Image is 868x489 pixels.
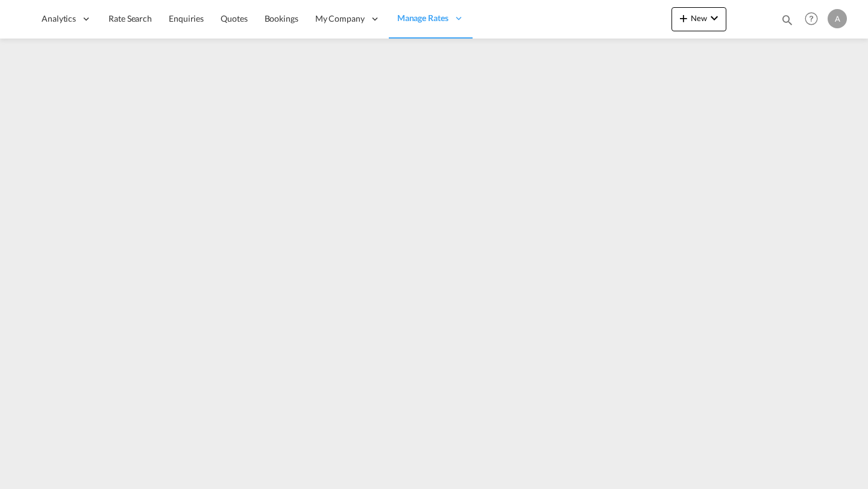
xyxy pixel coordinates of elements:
[169,13,204,23] span: Enquiries
[397,12,448,24] span: Manage Rates
[676,11,691,25] md-icon: icon-plus 400-fg
[108,13,152,23] span: Rate Search
[265,13,298,23] span: Bookings
[828,9,847,28] div: A
[42,13,76,25] span: Analytics
[781,13,794,26] md-icon: icon-magnify
[221,13,247,23] span: Quotes
[315,13,365,25] span: My Company
[781,13,794,31] div: icon-magnify
[671,7,726,31] button: icon-plus 400-fgNewicon-chevron-down
[801,8,822,29] span: Help
[801,8,828,30] div: Help
[707,11,722,25] md-icon: icon-chevron-down
[676,13,722,23] span: New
